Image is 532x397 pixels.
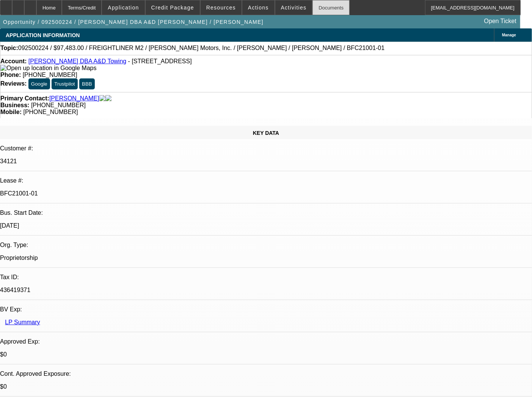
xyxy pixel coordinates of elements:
[206,5,236,11] span: Resources
[28,58,126,64] a: [PERSON_NAME] DBA A&D Towing
[99,95,105,102] img: facebook-icon.png
[253,130,279,136] span: KEY DATA
[0,65,96,71] a: View Google Maps
[0,95,49,102] strong: Primary Contact:
[128,58,192,64] span: - [STREET_ADDRESS]
[248,5,269,11] span: Actions
[0,109,22,115] strong: Mobile:
[23,109,78,115] span: [PHONE_NUMBER]
[0,102,29,108] strong: Business:
[201,0,242,15] button: Resources
[0,58,27,64] strong: Account:
[5,319,40,325] a: LP Summary
[18,45,385,52] span: 092500224 / $97,483.00 / FREIGHTLINER M2 / [PERSON_NAME] Motors, Inc. / [PERSON_NAME] / [PERSON_N...
[0,45,18,52] strong: Topic:
[481,15,519,28] a: Open Ticket
[28,78,50,89] button: Google
[0,80,27,87] strong: Reviews:
[108,5,139,11] span: Application
[79,78,95,89] button: BBB
[52,78,77,89] button: Trustpilot
[0,65,96,72] img: Open up location in Google Maps
[242,0,275,15] button: Actions
[146,0,200,15] button: Credit Package
[102,0,144,15] button: Application
[31,102,86,108] span: [PHONE_NUMBER]
[0,72,21,78] strong: Phone:
[23,72,77,78] span: [PHONE_NUMBER]
[6,32,80,38] span: APPLICATION INFORMATION
[502,33,516,37] span: Manage
[105,95,111,102] img: linkedin-icon.png
[281,5,307,11] span: Activities
[3,19,264,25] span: Opportunity / 092500224 / [PERSON_NAME] DBA A&D [PERSON_NAME] / [PERSON_NAME]
[151,5,194,11] span: Credit Package
[275,0,312,15] button: Activities
[49,95,99,102] a: [PERSON_NAME]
